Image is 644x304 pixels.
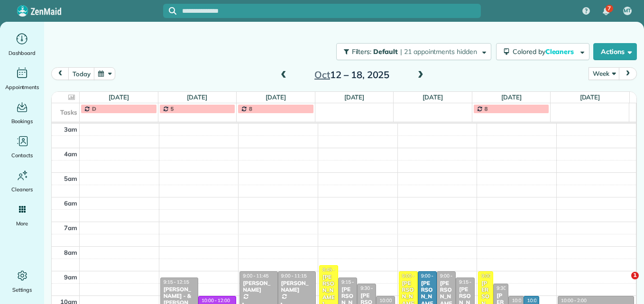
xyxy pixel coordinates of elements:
span: 9:30 - 11:30 [497,285,522,291]
span: 9am [64,273,77,281]
button: Filters: Default | 21 appointments hidden [336,43,491,60]
div: [PERSON_NAME] [242,280,275,294]
iframe: Intercom live chat [612,272,635,295]
span: 10:00 - 2:00 [561,297,587,304]
span: 5 [170,105,174,112]
button: Colored byCleaners [496,43,589,60]
span: 8 [249,105,252,112]
span: 9:15 - 11:30 [459,279,485,285]
svg: Focus search [169,7,176,15]
span: 8 [484,105,488,112]
button: Week [589,67,619,80]
a: [DATE] [580,93,600,101]
span: 4am [64,150,77,158]
button: Focus search [163,7,176,15]
span: D [92,105,96,112]
a: [DATE] [344,93,365,101]
span: 10:00 - 12:00 [202,297,230,304]
a: Contacts [4,134,40,160]
a: [DATE] [501,93,522,101]
span: 7 [607,5,611,12]
a: Bookings [4,99,40,126]
button: prev [51,67,69,80]
span: 9:00 - 11:45 [243,273,268,279]
div: [PERSON_NAME] [281,280,313,294]
a: Dashboard [4,31,40,58]
span: Dashboard [9,48,36,58]
span: 10:00 - 1:00 [527,297,552,304]
span: 8:45 - 4:45 [322,267,345,273]
span: Cleaners [545,47,576,56]
span: Oct [314,69,330,80]
a: [DATE] [423,93,443,101]
span: 9:00 - 2:30 [402,273,425,279]
span: Default [373,47,398,56]
span: Contacts [11,151,33,160]
span: 1 [631,272,639,279]
button: today [68,67,94,80]
span: 10:00 - 3:00 [512,297,537,304]
span: Appointments [5,82,39,92]
span: 7am [64,224,77,232]
span: 9:15 - 12:30 [341,279,367,285]
a: [DATE] [187,93,207,101]
button: Actions [593,43,637,60]
span: Filters: [352,47,372,56]
span: Colored by [513,47,577,56]
span: | 21 appointments hidden [400,47,477,56]
span: 9:00 - 11:15 [281,273,307,279]
span: 9:00 - 11:15 [440,273,466,279]
h2: 12 – 18, 2025 [293,70,411,80]
span: 5am [64,175,77,182]
span: 9:00 - 4:00 [481,273,504,279]
a: Appointments [4,65,40,92]
a: Cleaners [4,168,40,194]
a: Filters: Default | 21 appointments hidden [331,43,491,60]
span: 6am [64,199,77,207]
span: 10:00 - 12:00 [379,297,408,304]
span: 9:30 - 12:15 [360,285,386,291]
span: MT [624,7,631,15]
a: [DATE] [266,93,286,101]
span: 9:15 - 12:15 [164,279,189,285]
span: Cleaners [11,185,33,194]
button: next [619,67,637,80]
span: 9:00 - 1:00 [421,273,444,279]
span: Settings [12,285,32,295]
a: Settings [4,268,40,295]
span: 3am [64,125,77,133]
div: 7 unread notifications [596,1,616,22]
span: More [16,219,28,228]
a: [DATE] [109,93,129,101]
span: 8am [64,249,77,256]
span: Bookings [11,116,33,126]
